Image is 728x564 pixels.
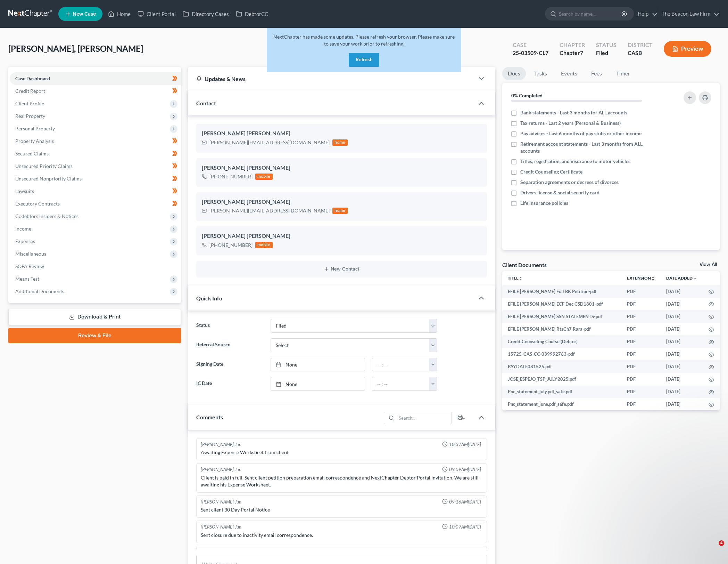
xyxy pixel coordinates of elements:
[433,549,465,556] span: 12:00PM[DATE]
[586,67,608,80] a: Fees
[193,377,267,391] label: IC Date
[193,319,267,333] label: Status
[621,360,661,373] td: PDF
[502,348,621,360] td: 15725-CAS-CC-039992763-pdf
[10,185,181,198] a: Lawsuits
[513,41,548,49] div: Case
[202,129,481,138] div: [PERSON_NAME] [PERSON_NAME]
[661,285,703,298] td: [DATE]
[520,168,582,175] span: Credit Counseling Certificate
[202,164,481,172] div: [PERSON_NAME] [PERSON_NAME]
[271,358,365,371] a: None
[15,201,60,207] span: Executory Contracts
[15,126,55,131] span: Personal Property
[449,499,481,505] span: 09:16AM[DATE]
[666,275,697,281] a: Date Added expand_more
[332,139,348,146] div: home
[621,298,661,310] td: PDF
[529,67,553,80] a: Tasks
[349,53,379,67] button: Refresh
[255,174,273,180] div: mobile
[15,251,46,257] span: Miscellaneous
[502,310,621,323] td: EFILE [PERSON_NAME] SSN STATEMENTS-pdf
[201,506,482,513] div: Sent client 30 Day Portal Notice
[651,276,655,281] i: unfold_more
[560,49,585,57] div: Chapter
[10,85,181,97] a: Credit Report
[520,120,621,127] span: Tax returns - Last 2 years (Personal & Business)
[271,377,365,390] a: None
[661,386,703,398] td: [DATE]
[10,135,181,147] a: Property Analysis
[202,266,481,272] button: New Contact
[580,49,583,56] span: 7
[628,49,653,57] div: CASB
[449,441,481,448] span: 10:37AM[DATE]
[10,72,181,85] a: Case Dashboard
[10,172,181,185] a: Unsecured Nonpriority Claims
[621,310,661,323] td: PDF
[704,540,721,557] iframe: Intercom live chat
[15,276,39,282] span: Means Test
[193,338,267,352] label: Referral Source
[10,260,181,273] a: SOFA Review
[202,198,481,206] div: [PERSON_NAME] [PERSON_NAME]
[520,109,627,116] span: Bank statements - Last 3 months for ALL accounts
[201,524,241,530] div: [PERSON_NAME] Jun
[502,67,526,80] a: Docs
[201,532,482,539] div: Sent closure due to inactivity email correspondence.
[520,158,630,165] span: Titles, registration, and insurance to motor vehicles
[520,189,599,196] span: Drivers license & social security card
[15,88,45,94] span: Credit Report
[202,232,481,240] div: [PERSON_NAME] [PERSON_NAME]
[596,49,617,57] div: Filed
[661,310,703,323] td: [DATE]
[513,49,548,57] div: 25-03509-CL7
[10,198,181,210] a: Executory Contracts
[8,328,181,343] a: Review & File
[658,8,719,20] a: The Beacon Law Firm
[15,188,34,194] span: Lawsuits
[15,151,49,156] span: Secured Claims
[520,179,619,186] span: Separation agreements or decrees of divorces
[502,386,621,398] td: Pnc_statement_july.pdf_safe.pdf
[201,466,241,473] div: [PERSON_NAME] Jun
[502,298,621,310] td: EFILE [PERSON_NAME] ECF Dec CSD1801-pdf
[700,262,717,267] a: View All
[273,34,455,47] span: NextChapter has made some updates. Please refresh your browser. Please make sure to save your wor...
[15,226,31,232] span: Income
[10,160,181,172] a: Unsecured Priority Claims
[15,163,73,169] span: Unsecured Priority Claims
[634,8,657,20] a: Help
[255,242,273,248] div: mobile
[511,92,543,98] strong: 0% Completed
[15,263,44,269] span: SOFA Review
[621,335,661,348] td: PDF
[661,398,703,411] td: [DATE]
[396,412,452,424] input: Search...
[15,75,50,81] span: Case Dashboard
[15,113,45,119] span: Real Property
[8,309,181,325] a: Download & Print
[519,276,523,281] i: unfold_more
[611,67,636,80] a: Timer
[15,238,35,244] span: Expenses
[209,139,330,146] div: [PERSON_NAME][EMAIL_ADDRESS][DOMAIN_NAME]
[555,67,583,80] a: Events
[661,373,703,386] td: [DATE]
[105,8,134,20] a: Home
[502,261,547,268] div: Client Documents
[502,360,621,373] td: PAYDATE081525.pdf
[196,100,216,106] span: Contact
[196,295,222,301] span: Quick Info
[508,275,523,281] a: Titleunfold_more
[179,8,232,20] a: Directory Cases
[661,323,703,335] td: [DATE]
[661,348,703,360] td: [DATE]
[209,242,253,249] div: [PHONE_NUMBER]
[449,524,481,530] span: 10:07AM[DATE]
[520,140,660,154] span: Retirement account statements - Last 3 months from ALL accounts
[73,11,96,17] span: New Case
[201,449,482,456] div: Awaiting Expense Worksheet from client
[15,100,44,106] span: Client Profile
